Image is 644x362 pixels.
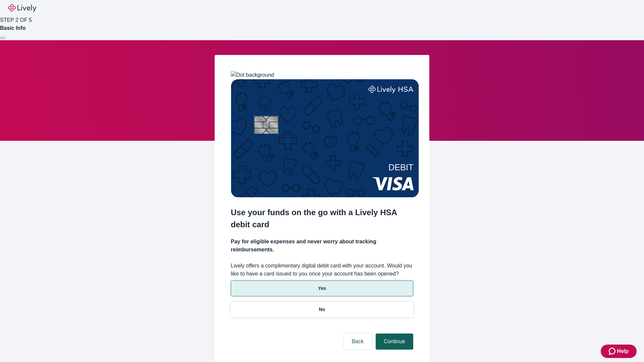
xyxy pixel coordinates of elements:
[231,302,413,317] button: No
[231,238,413,254] h4: Pay for eligible expenses and never worry about tracking reimbursements.
[231,79,419,197] img: Debit card
[617,347,629,355] span: Help
[376,334,413,350] button: Continue
[231,71,274,79] img: Dot background
[609,347,617,355] svg: Zendesk support icon
[231,262,413,278] label: Lively offers a complimentary digital debit card with your account. Would you like to have a card...
[343,334,372,350] button: Back
[319,306,325,313] p: No
[601,345,637,358] button: Zendesk support iconHelp
[231,281,413,296] button: Yes
[8,4,36,12] img: Lively
[318,285,326,292] p: Yes
[231,206,413,231] h2: Use your funds on the go with a Lively HSA debit card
